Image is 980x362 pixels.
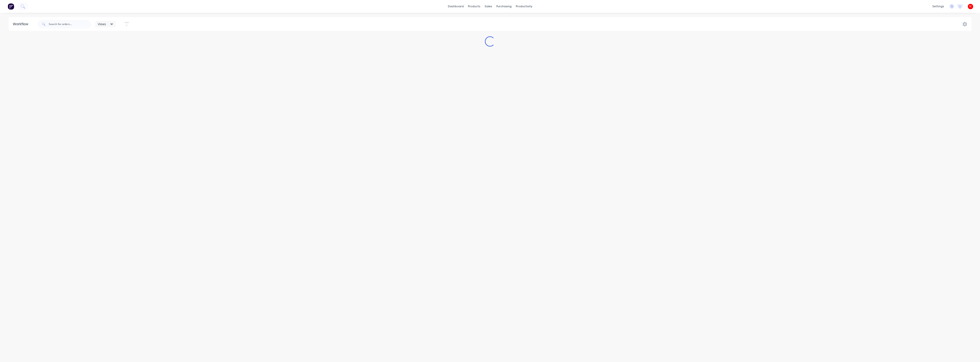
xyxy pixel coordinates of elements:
[466,3,483,10] div: products
[930,3,946,10] div: settings
[446,3,466,10] a: dashboard
[49,20,91,28] input: Search for orders...
[494,3,514,10] div: purchasing
[8,3,14,10] img: Factory
[98,22,106,26] span: Views
[13,22,30,27] div: Workflow
[514,3,534,10] div: productivity
[483,3,494,10] div: sales
[969,4,972,8] span: IC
